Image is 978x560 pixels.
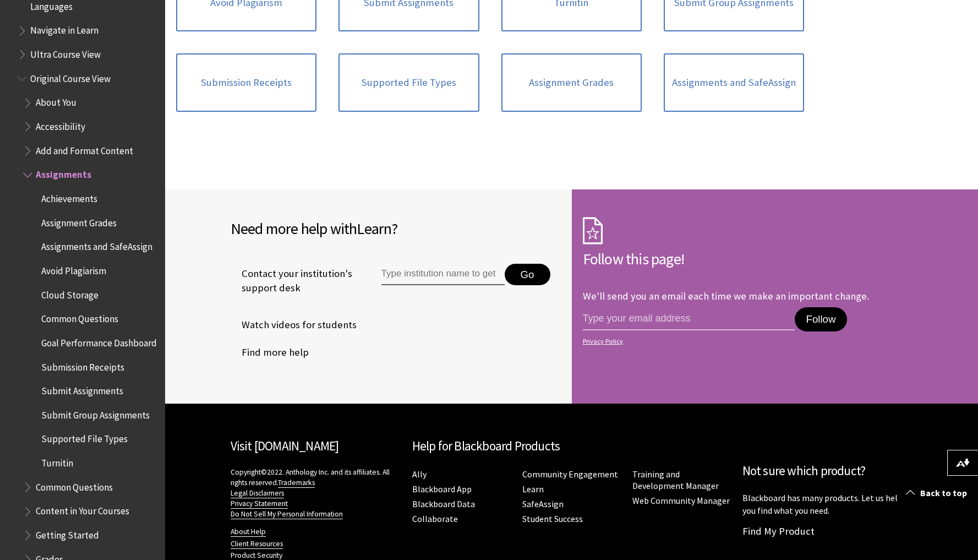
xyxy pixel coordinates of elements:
[583,290,869,302] p: We'll send you an email each time we make an important change.
[412,483,472,495] a: Blackboard App
[41,406,150,421] span: Submit Group Assignments
[231,438,339,454] a: Visit [DOMAIN_NAME]
[231,344,309,361] a: Find more help
[632,469,719,492] a: Training and Development Manager
[41,334,157,349] span: Goal Performance Dashboard
[412,469,427,480] a: Ally
[36,117,85,132] span: Accessibility
[583,217,603,244] img: Subscription Icon
[522,469,618,480] a: Community Engagement
[36,526,99,541] span: Getting Started
[36,166,91,181] span: Assignments
[583,247,913,270] h2: Follow this page!
[231,317,357,333] a: Watch videos for students
[742,461,913,481] h2: Not sure which product?
[41,309,118,324] span: Common Questions
[583,307,795,330] input: email address
[30,45,101,60] span: Ultra Course View
[41,358,124,373] span: Submission Receipts
[381,264,505,286] input: Type institution name to get support
[41,430,128,445] span: Supported File Types
[412,513,458,525] a: Collaborate
[412,498,475,510] a: Blackboard Data
[231,539,283,549] a: Client Resources
[41,262,106,276] span: Avoid Plagiarism
[278,478,315,488] a: Trademarks
[231,527,266,537] a: About Help
[583,338,910,345] a: Privacy Policy
[36,502,129,517] span: Content in Your Courses
[231,467,401,519] p: Copyright©2022. Anthology Inc. and its affiliates. All rights reserved.
[231,488,284,498] a: Legal Disclaimers
[36,94,77,108] span: About You
[412,437,731,456] h2: Help for Blackboard Products
[898,483,978,503] a: Back to top
[632,495,730,507] a: Web Community Manager
[522,498,564,510] a: SafeAssign
[742,525,815,537] a: Find My Product
[41,189,97,204] span: Achievements
[231,509,343,519] a: Do Not Sell My Personal Information
[664,53,804,112] a: Assignments and SafeAssign
[41,382,123,396] span: Submit Assignments
[41,286,99,301] span: Cloud Storage
[522,483,544,495] a: Learn
[742,492,913,516] p: Blackboard has many products. Let us help you find what you need.
[522,513,583,525] a: Student Success
[176,53,316,112] a: Submission Receipts
[505,264,550,286] button: Go
[231,217,561,240] h2: Need more help with ?
[41,214,117,229] span: Assignment Grades
[231,267,356,295] span: Contact your institution's support desk
[41,454,73,469] span: Turnitin
[36,478,113,493] span: Common Questions
[30,21,99,36] span: Navigate in Learn
[30,69,111,84] span: Original Course View
[231,499,288,509] a: Privacy Statement
[501,53,642,112] a: Assignment Grades
[338,53,479,112] a: Supported File Types
[795,307,846,331] button: Follow
[36,142,133,156] span: Add and Format Content
[357,219,391,238] span: Learn
[41,238,152,253] span: Assignments and SafeAssign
